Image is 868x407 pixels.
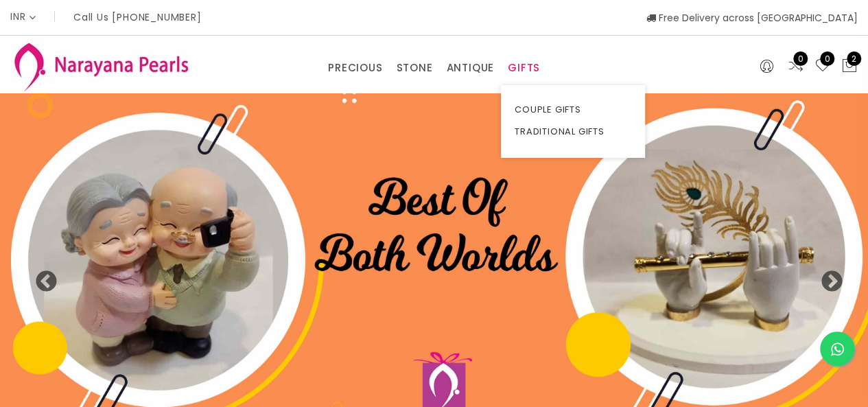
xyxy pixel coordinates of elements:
span: 0 [820,51,834,66]
a: ANTIQUE [446,58,494,78]
a: 0 [788,58,804,75]
span: 0 [793,51,808,66]
p: Call Us [PHONE_NUMBER] [73,12,202,22]
button: Next [820,270,834,284]
a: STONE [396,58,432,78]
button: 2 [841,58,858,75]
a: COUPLE GIFTS [515,99,631,121]
button: Previous [34,270,48,284]
span: 2 [847,51,861,66]
a: PRECIOUS [328,58,382,78]
a: GIFTS [508,58,540,78]
a: TRADITIONAL GIFTS [515,121,631,143]
span: Free Delivery across [GEOGRAPHIC_DATA] [646,11,858,25]
a: 0 [814,58,831,75]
